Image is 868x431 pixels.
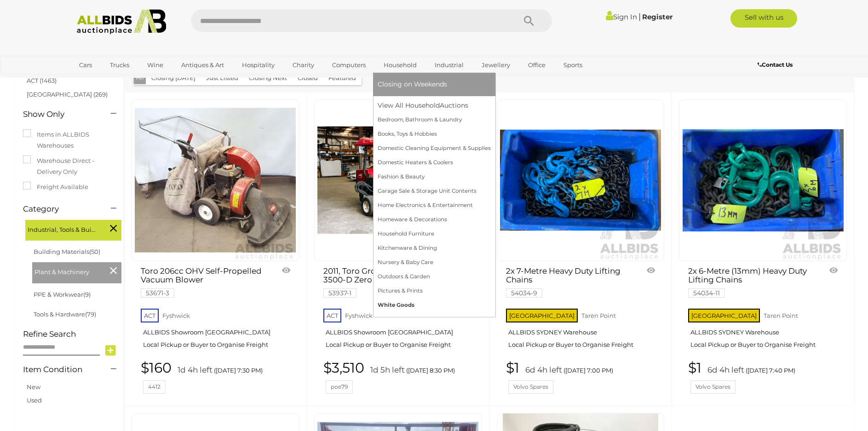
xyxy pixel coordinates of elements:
a: [GEOGRAPHIC_DATA] [73,73,150,88]
a: Contact Us [758,60,795,70]
a: Hospitality [236,57,281,73]
a: Toro 206cc OHV Self-Propelled Vacuum Blower [132,99,299,261]
a: Used [27,397,42,404]
a: Antiques & Art [175,57,230,73]
span: Industrial, Tools & Building Supplies [28,222,97,235]
a: Tools & Hardware(79) [34,310,96,318]
a: Register [642,12,673,21]
a: ACT (1463) [27,77,57,84]
span: Plant & Machinery [34,264,103,277]
img: Toro 206cc OHV Self-Propelled Vacuum Blower [135,100,296,261]
a: $3,510 1d 5h left ([DATE] 8:30 PM) poe79 [323,360,475,394]
a: Cars [73,57,98,73]
h4: Category [23,205,97,213]
a: 2x 7-Metre Heavy Duty Lifting Chains [497,99,665,261]
a: New [27,383,40,391]
label: Freight Available [23,182,88,192]
button: Closing [DATE] [146,71,201,85]
a: 2x 7-Metre Heavy Duty Lifting Chains 54034-9 [506,267,633,296]
a: ACT Fyshwick ALLBIDS Showroom [GEOGRAPHIC_DATA] Local Pickup or Buyer to Organise Freight [141,306,293,356]
h4: Refine Search [23,330,121,339]
a: Household [378,57,423,73]
a: Wine [141,57,169,73]
button: Featured [323,71,362,85]
a: $1 6d 4h left ([DATE] 7:00 PM) Volvo Spares [506,360,658,394]
img: 2x 7-Metre Heavy Duty Lifting Chains [500,100,661,261]
button: Closing Next [243,71,293,85]
a: Jewellery [476,57,516,73]
span: (9) [83,291,91,298]
a: Industrial [429,57,470,73]
a: Sell with us [730,9,797,28]
span: (79) [85,310,96,318]
a: [GEOGRAPHIC_DATA] Taren Point ALLBIDS SYDNEY Warehouse Local Pickup or Buyer to Organise Freight [688,306,840,356]
a: Toro 206cc OHV Self-Propelled Vacuum Blower 53671-3 [141,267,268,296]
a: 2x 6-Metre (13mm) Heavy Duty Lifting Chains [679,99,847,261]
img: 2011, Toro Groundsmaster® 3500-D Zero Turn Ride on Mower [317,100,478,261]
span: | [638,11,641,22]
button: Just Listed [201,71,244,85]
a: $1 6d 4h left ([DATE] 7:40 PM) Volvo Spares [688,360,840,394]
button: Closed [292,71,323,85]
label: Items in ALLBIDS Warehouses [23,129,115,151]
span: (50) [89,248,100,255]
label: Warehouse Direct - Delivery Only [23,155,115,177]
a: Sign In [606,12,637,21]
a: PPE & Workwear(9) [34,291,91,298]
a: Trucks [104,57,135,73]
a: Charity [287,57,320,73]
a: Computers [326,57,372,73]
b: Contact Us [758,61,793,68]
a: 2011, Toro Groundsmaster® 3500-D Zero Turn Ride on Mower [314,99,482,261]
a: Sports [558,57,588,73]
a: ACT Fyshwick ALLBIDS Showroom [GEOGRAPHIC_DATA] Local Pickup or Buyer to Organise Freight [323,306,475,356]
a: Building Materials(50) [34,248,100,255]
a: 2x 6-Metre (13mm) Heavy Duty Lifting Chains 54034-11 [688,267,815,296]
img: Allbids.com.au [72,9,172,34]
h4: Item Condition [23,365,97,374]
a: [GEOGRAPHIC_DATA] Taren Point ALLBIDS SYDNEY Warehouse Local Pickup or Buyer to Organise Freight [506,306,658,356]
button: Search [506,9,552,32]
h4: Show Only [23,110,97,119]
a: 2011, Toro Groundsmaster® 3500-D Zero Turn Ride.. 53937-1 [323,267,450,296]
a: [GEOGRAPHIC_DATA] (269) [27,91,108,98]
a: $160 1d 4h left ([DATE] 7:30 PM) 4412 [141,360,293,394]
a: Office [522,57,552,73]
img: 2x 6-Metre (13mm) Heavy Duty Lifting Chains [683,100,844,261]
